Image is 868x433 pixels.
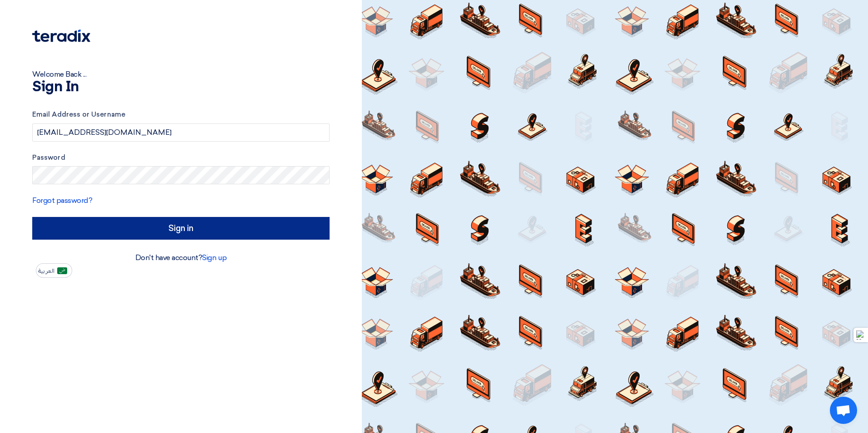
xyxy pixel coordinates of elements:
div: Don't have account? [32,252,330,263]
span: العربية [38,268,54,274]
img: ar-AR.png [57,267,67,274]
label: Email Address or Username [32,109,330,120]
input: Enter your business email or username [32,123,330,142]
label: Password [32,153,330,163]
a: Forgot password? [32,196,92,205]
img: Teradix logo [32,30,90,42]
div: Open chat [830,397,857,424]
div: Welcome Back ... [32,69,330,80]
input: Sign in [32,217,330,240]
button: العربية [36,263,72,278]
a: Sign up [202,253,227,262]
h1: Sign In [32,80,330,94]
